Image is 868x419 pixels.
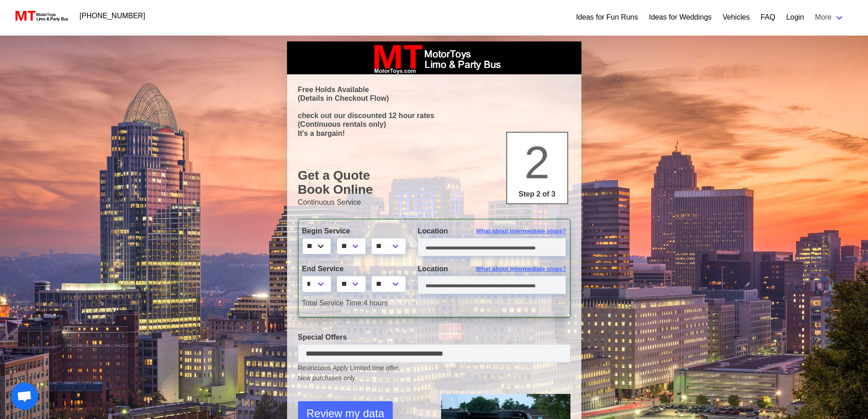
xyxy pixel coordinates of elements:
[11,383,38,410] div: Open chat
[302,226,404,237] label: Begin Service
[649,12,712,23] a: Ideas for Weddings
[298,111,570,120] p: check out our discounted 12 hour rates
[760,12,775,23] a: FAQ
[418,227,448,235] span: Location
[786,12,804,23] a: Login
[298,129,570,138] p: It's a bargain!
[298,94,570,103] p: (Details in Checkout Flow)
[302,264,404,274] label: End Service
[298,373,570,383] span: New purchases only.
[350,363,400,373] span: Limited time offer.
[298,168,570,197] h1: Get a Quote Book Online
[366,41,503,74] img: box_logo_brand.jpeg
[295,298,573,309] div: 4 hours
[418,265,448,273] span: Location
[723,12,750,23] a: Vehicles
[298,120,570,129] p: (Continuous rentals only)
[74,7,151,25] a: [PHONE_NUMBER]
[298,197,570,208] p: Continuous Service
[511,189,564,200] p: Step 2 of 3
[576,12,638,23] a: Ideas for Fun Runs
[476,227,566,236] span: What about intermediate stops?
[476,264,566,274] span: What about intermediate stops?
[524,137,550,188] span: 2
[302,299,364,307] span: Total Service Time:
[13,10,69,22] img: MotorToys Logo
[298,85,570,94] p: Free Holds Available
[298,332,570,343] label: Special Offers
[298,364,570,383] small: Restrictions Apply.
[810,8,850,26] a: More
